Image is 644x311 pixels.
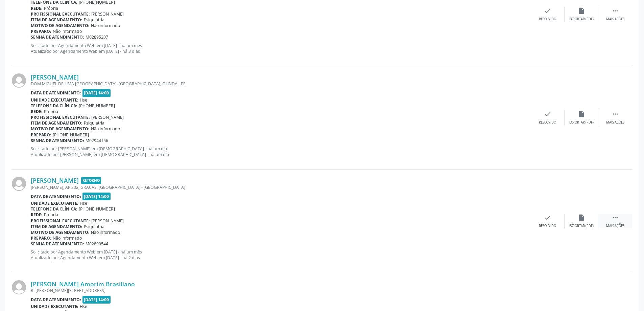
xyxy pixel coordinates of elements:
[82,193,111,200] span: [DATE] 14:00
[31,17,82,23] b: Item de agendamento:
[31,73,79,81] a: [PERSON_NAME]
[31,280,135,288] a: [PERSON_NAME] Amorim Brasiliano
[539,224,556,228] div: Resolvido
[80,200,87,206] span: Hse
[569,120,594,125] div: Exportar (PDF)
[91,114,124,120] span: [PERSON_NAME]
[31,23,90,28] b: Motivo de agendamento:
[84,17,104,23] span: Psiquiatria
[31,28,51,34] b: Preparo:
[31,114,90,120] b: Profissional executante:
[606,120,624,125] div: Mais ações
[44,5,58,11] span: Própria
[31,126,90,132] b: Motivo de agendamento:
[82,296,111,304] span: [DATE] 14:00
[578,7,585,15] i: insert_drive_file
[612,110,619,118] i: 
[91,126,120,132] span: Não informado
[82,89,111,97] span: [DATE] 14:00
[86,138,108,143] span: M02944156
[31,224,82,229] b: Item de agendamento:
[539,17,556,22] div: Resolvido
[31,97,78,103] b: Unidade executante:
[91,229,120,235] span: Não informado
[79,206,115,212] span: [PHONE_NUMBER]
[31,212,43,218] b: Rede:
[91,23,120,28] span: Não informado
[12,177,26,191] img: img
[31,184,531,190] div: [PERSON_NAME], AP 302, GRACAS, [GEOGRAPHIC_DATA] - [GEOGRAPHIC_DATA]
[31,90,81,96] b: Data de atendimento:
[31,200,78,206] b: Unidade executante:
[31,81,531,87] div: DOM MIGUEL DE LIMA [GEOGRAPHIC_DATA], [GEOGRAPHIC_DATA], OLINDA - PE
[86,241,108,247] span: M02890544
[544,7,551,15] i: check
[81,177,101,184] span: Retorno
[31,297,81,303] b: Data de atendimento:
[53,28,82,34] span: Não informado
[31,132,51,138] b: Preparo:
[80,97,87,103] span: Hse
[91,11,124,17] span: [PERSON_NAME]
[31,5,43,11] b: Rede:
[31,249,531,261] p: Solicitado por Agendamento Web em [DATE] - há um mês Atualizado por Agendamento Web em [DATE] - h...
[578,214,585,221] i: insert_drive_file
[84,224,104,229] span: Psiquiatria
[569,224,594,228] div: Exportar (PDF)
[31,177,79,184] a: [PERSON_NAME]
[612,214,619,221] i: 
[31,229,90,235] b: Motivo de agendamento:
[53,132,89,138] span: [PHONE_NUMBER]
[31,241,84,247] b: Senha de atendimento:
[569,17,594,22] div: Exportar (PDF)
[31,43,531,54] p: Solicitado por Agendamento Web em [DATE] - há um mês Atualizado por Agendamento Web em [DATE] - h...
[31,235,51,241] b: Preparo:
[578,110,585,118] i: insert_drive_file
[53,235,82,241] span: Não informado
[44,212,58,218] span: Própria
[80,304,87,309] span: Hse
[31,11,90,17] b: Profissional executante:
[612,7,619,15] i: 
[31,218,90,224] b: Profissional executante:
[31,34,84,40] b: Senha de atendimento:
[86,34,108,40] span: M02895207
[539,120,556,125] div: Resolvido
[31,109,43,114] b: Rede:
[91,218,124,224] span: [PERSON_NAME]
[31,146,531,157] p: Solicitado por [PERSON_NAME] em [DEMOGRAPHIC_DATA] - há um dia Atualizado por [PERSON_NAME] em [D...
[31,103,77,109] b: Telefone da clínica:
[79,103,115,109] span: [PHONE_NUMBER]
[31,288,531,293] div: R. [PERSON_NAME][STREET_ADDRESS]
[544,110,551,118] i: check
[606,224,624,228] div: Mais ações
[31,120,82,126] b: Item de agendamento:
[606,17,624,22] div: Mais ações
[84,120,104,126] span: Psiquiatria
[544,214,551,221] i: check
[31,194,81,199] b: Data de atendimento:
[31,304,78,309] b: Unidade executante:
[44,109,58,114] span: Própria
[12,280,26,294] img: img
[31,206,77,212] b: Telefone da clínica:
[31,138,84,143] b: Senha de atendimento:
[12,73,26,88] img: img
